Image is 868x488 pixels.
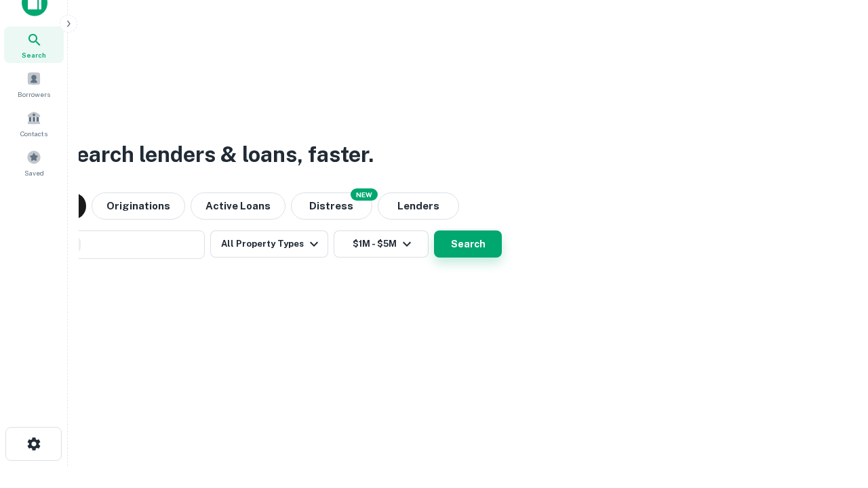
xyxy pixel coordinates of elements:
button: Search [434,230,502,258]
a: Search [4,26,64,63]
a: Borrowers [4,66,64,102]
button: Active Loans [191,192,285,220]
a: Contacts [4,105,64,142]
button: $1M - $5M [334,230,429,258]
button: Search distressed loans with lien and other non-mortgage details. [291,192,372,220]
button: Lenders [378,192,459,220]
span: Contacts [20,128,47,139]
span: Search [22,49,46,60]
button: All Property Types [210,230,328,258]
h3: Search lenders & loans, faster. [62,138,374,171]
a: Saved [4,144,64,181]
div: NEW [351,188,378,201]
span: Saved [24,167,44,178]
span: Borrowers [18,89,50,100]
button: Originations [92,192,185,220]
iframe: Chat Widget [800,380,868,445]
